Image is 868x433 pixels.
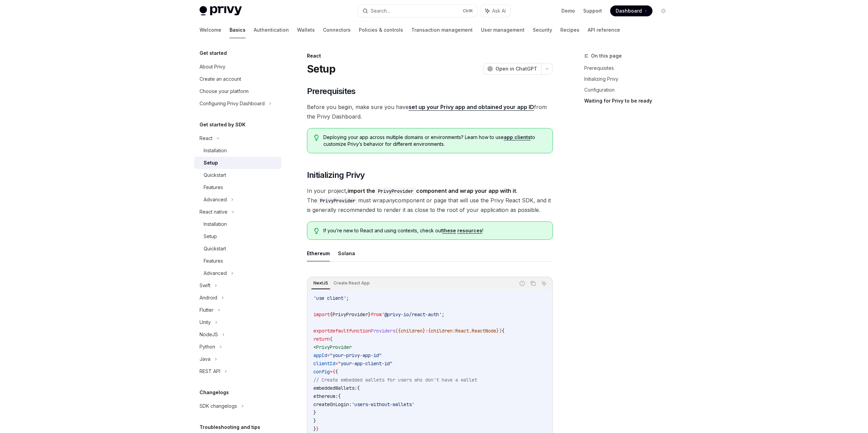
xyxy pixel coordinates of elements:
[348,187,516,194] strong: import the component and wrap your app with it
[313,418,316,424] span: }
[194,230,281,243] a: Setup
[375,187,416,195] code: PrivyProvider
[327,352,330,358] span: =
[442,311,444,318] span: ;
[297,22,315,38] a: Wallets
[313,352,327,358] span: appId
[200,281,210,290] div: Swift
[453,328,455,334] span: :
[472,328,496,334] span: ReactNode
[455,328,469,334] span: React
[200,87,249,95] div: Choose your platform
[307,186,553,215] span: In your project, . The must wrap component or page that will use the Privy React SDK, and it is g...
[584,74,674,84] a: Initializing Privy
[610,5,652,16] a: Dashboard
[314,135,319,141] svg: Tip
[502,328,504,334] span: {
[504,134,531,140] a: app clients
[401,328,423,334] span: children
[307,170,365,181] span: Initializing Privy
[338,245,355,261] button: Solana
[411,22,473,38] a: Transaction management
[409,104,534,111] a: set up your Privy app and obtained your app ID
[357,385,360,391] span: {
[330,311,333,318] span: {
[457,228,482,234] a: resources
[481,5,511,17] button: Ask AI
[204,183,223,191] div: Features
[313,360,335,367] span: clientId
[313,336,330,342] span: return
[307,102,553,121] span: Before you begin, make sure you have from the Privy Dashboard.
[335,360,338,367] span: =
[591,52,622,60] span: On this page
[333,369,335,375] span: {
[368,311,371,318] span: }
[313,311,330,318] span: import
[658,5,669,16] button: Toggle dark mode
[204,171,226,179] div: Quickstart
[584,84,674,95] a: Configuration
[313,401,352,407] span: createOnLogin:
[338,393,341,399] span: {
[307,63,335,75] h1: Setup
[204,196,227,204] div: Advanced
[204,232,217,241] div: Setup
[200,367,220,375] div: REST API
[200,343,215,351] div: Python
[338,360,393,367] span: "your-app-client-id"
[313,369,330,375] span: config
[359,22,403,38] a: Policies & controls
[330,352,382,358] span: "your-privy-app-id"
[560,22,579,38] a: Recipes
[204,146,227,155] div: Installation
[323,134,545,148] span: Deploying your app across multiple domains or environments? Learn how to use to customize Privy’s...
[323,22,351,38] a: Connectors
[194,61,281,73] a: About Privy
[200,423,260,431] h5: Troubleshooting and tips
[200,6,242,16] img: light logo
[349,328,371,334] span: function
[584,95,674,106] a: Waiting for Privy to be ready
[194,85,281,97] a: Choose your platform
[332,279,372,287] div: Create React App
[200,22,221,38] a: Welcome
[371,311,382,318] span: from
[518,279,527,288] button: Report incorrect code
[200,99,265,108] div: Configuring Privy Dashboard
[382,311,442,318] span: '@privy-io/react-auth'
[529,279,538,288] button: Copy the contents from the code block
[330,328,349,334] span: default
[311,279,330,287] div: NextJS
[371,328,395,334] span: Providers
[313,344,316,350] span: <
[428,328,431,334] span: {
[316,344,352,350] span: PrivyProvider
[425,328,428,334] span: :
[313,385,357,391] span: embeddedWallets:
[194,181,281,194] a: Features
[492,7,506,14] span: Ask AI
[204,245,226,253] div: Quickstart
[314,228,319,234] svg: Tip
[313,393,338,399] span: ethereum:
[200,330,218,339] div: NodeJS
[204,257,223,265] div: Features
[200,306,214,314] div: Flutter
[330,336,333,342] span: (
[313,377,477,383] span: // Create embedded wallets for users who don't have a wallet
[561,7,575,14] a: Demo
[307,86,356,97] span: Prerequisites
[194,243,281,255] a: Quickstart
[371,7,390,15] div: Search...
[200,318,211,326] div: Unity
[230,22,246,38] a: Basics
[496,328,502,334] span: })
[200,121,246,129] h5: Get started by SDK
[346,295,349,301] span: ;
[194,73,281,85] a: Create an account
[395,328,401,334] span: ({
[540,279,548,288] button: Ask AI
[194,169,281,181] a: Quickstart
[463,8,473,14] span: Ctrl K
